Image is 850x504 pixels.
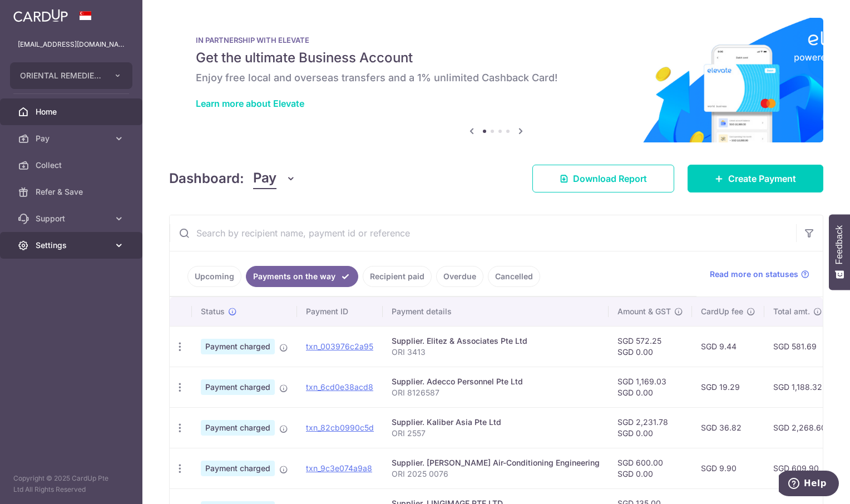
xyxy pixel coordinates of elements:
td: SGD 2,231.78 SGD 0.00 [609,407,692,448]
span: Payment charged [201,339,275,354]
a: Create Payment [688,165,823,192]
span: Total amt. [773,306,810,317]
p: ORI 3413 [392,347,600,358]
a: Overdue [436,266,483,287]
span: Refer & Save [36,186,109,197]
span: Feedback [834,225,844,264]
div: Supplier. Kaliber Asia Pte Ltd [392,417,600,428]
span: Download Report [573,172,647,185]
span: Read more on statuses [710,269,798,280]
span: Create Payment [728,172,796,185]
span: Pay [253,168,276,189]
a: Cancelled [488,266,540,287]
td: SGD 36.82 [692,407,764,448]
div: Supplier. [PERSON_NAME] Air-Conditioning Engineering [392,457,600,468]
p: IN PARTNERSHIP WITH ELEVATE [196,36,797,45]
td: SGD 572.25 SGD 0.00 [609,326,692,367]
span: CardUp fee [701,306,743,317]
a: Download Report [532,165,674,192]
span: Support [36,213,109,224]
td: SGD 609.90 [764,448,838,488]
a: Upcoming [187,266,241,287]
td: SGD 9.90 [692,448,764,488]
td: SGD 1,169.03 SGD 0.00 [609,367,692,407]
button: Pay [253,168,296,189]
td: SGD 2,268.60 [764,407,838,448]
a: Recipient paid [363,266,432,287]
span: Payment charged [201,420,275,436]
p: ORI 2557 [392,428,600,439]
p: ORI 8126587 [392,387,600,398]
input: Search by recipient name, payment id or reference [170,215,796,251]
a: txn_6cd0e38acd8 [306,382,373,392]
a: Payments on the way [246,266,358,287]
a: Read more on statuses [710,269,809,280]
span: Amount & GST [617,306,671,317]
div: Supplier. Elitez & Associates Pte Ltd [392,335,600,347]
a: txn_9c3e074a9a8 [306,463,372,473]
a: txn_003976c2a95 [306,342,373,351]
h6: Enjoy free local and overseas transfers and a 1% unlimited Cashback Card! [196,71,797,85]
a: txn_82cb0990c5d [306,423,374,432]
span: Payment charged [201,379,275,395]
img: CardUp [13,9,68,22]
span: Pay [36,133,109,144]
span: Home [36,106,109,117]
a: Learn more about Elevate [196,98,304,109]
button: ORIENTAL REMEDIES INCORPORATED (PRIVATE LIMITED) [10,62,132,89]
td: SGD 19.29 [692,367,764,407]
span: Payment charged [201,461,275,476]
img: Renovation banner [169,18,823,142]
span: Status [201,306,225,317]
h5: Get the ultimate Business Account [196,49,797,67]
button: Feedback - Show survey [829,214,850,290]
td: SGD 1,188.32 [764,367,838,407]
h4: Dashboard: [169,169,244,189]
th: Payment ID [297,297,383,326]
td: SGD 9.44 [692,326,764,367]
p: [EMAIL_ADDRESS][DOMAIN_NAME] [18,39,125,50]
span: Settings [36,240,109,251]
span: ORIENTAL REMEDIES INCORPORATED (PRIVATE LIMITED) [20,70,102,81]
td: SGD 581.69 [764,326,838,367]
td: SGD 600.00 SGD 0.00 [609,448,692,488]
th: Payment details [383,297,609,326]
div: Supplier. Adecco Personnel Pte Ltd [392,376,600,387]
span: Collect [36,160,109,171]
iframe: Opens a widget where you can find more information [779,471,839,498]
p: ORI 2025 0076 [392,468,600,480]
